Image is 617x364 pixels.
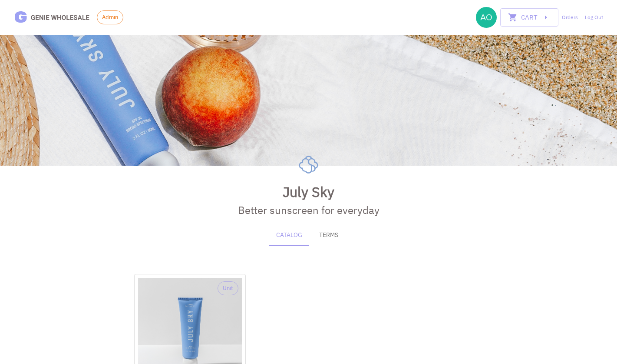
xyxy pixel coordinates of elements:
a: Orders [562,13,578,21]
img: Logo [294,150,323,179]
img: aoxue@julyskyskincare.com [476,7,497,28]
div: July Sky [231,181,386,202]
div: Admin [97,10,123,24]
span: Admin [97,13,123,22]
span: Unit [218,284,238,293]
a: Log Out [585,13,603,21]
button: Terms [309,225,348,246]
button: Cart [500,8,558,27]
div: Better sunscreen for everyday [238,202,379,218]
img: Logo [14,10,90,25]
button: Catalog [269,225,309,246]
